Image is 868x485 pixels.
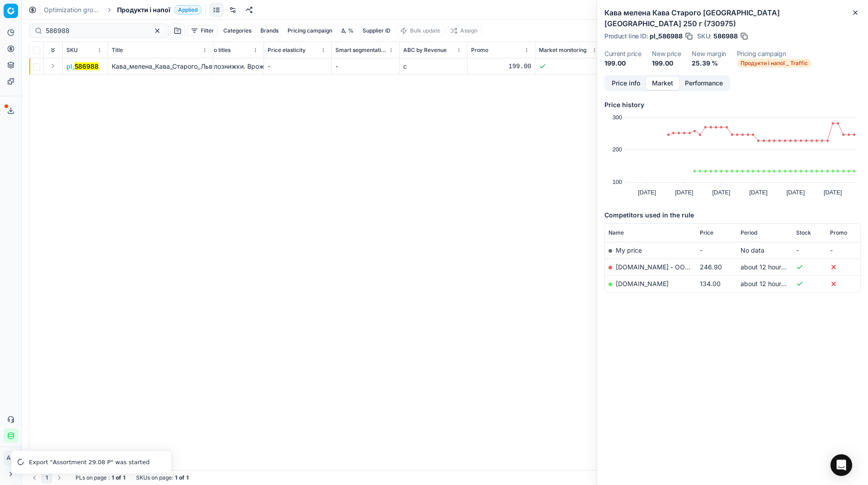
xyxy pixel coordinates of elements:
button: Performance [679,77,729,90]
button: АП [4,451,18,465]
span: Smart segmentation [335,47,387,54]
span: Promo [830,229,847,236]
strong: of [179,474,184,481]
span: Promo [471,47,488,54]
button: Go to next page [54,472,65,483]
text: [DATE] [787,189,805,196]
span: Period [741,229,757,236]
td: - [793,242,826,259]
strong: 1 [186,474,189,481]
button: 1 [42,472,52,483]
span: about 12 hours ago [741,263,797,271]
div: Export "Assortment 29.08 Р" was started [29,458,160,467]
button: Expand all [47,45,58,56]
span: about 12 hours ago [741,280,797,287]
div: Стиглознижки. Врожай вигоди на MAUDAU [200,62,260,71]
text: 200 [613,146,622,153]
strong: 1 [175,474,177,481]
strong: 1 [123,474,125,481]
span: Продукти і напої _ Traffic [737,59,811,68]
span: Price [700,229,713,236]
text: 100 [613,179,622,185]
div: Open Intercom Messenger [830,454,852,476]
dt: New price [652,51,681,57]
div: : [75,474,125,481]
button: Δ, % [338,25,357,36]
button: Brands [257,25,282,36]
td: - [696,242,737,259]
span: Market monitoring [539,47,586,54]
button: Expand [47,61,58,71]
text: [DATE] [824,189,842,196]
span: My price [616,246,642,254]
a: Optimization groups [44,5,102,14]
span: Applied [174,5,202,14]
strong: 1 [112,474,114,481]
button: Assign [446,25,481,36]
button: Price info [606,77,646,90]
span: Price elasticity [268,47,306,54]
span: pl_586988 [650,32,683,41]
button: Supplier ID [359,25,394,36]
text: [DATE] [750,189,768,196]
span: pl_ [66,62,99,71]
span: Title [112,47,123,54]
nav: pagination [29,472,65,483]
nav: breadcrumb [44,5,202,14]
a: [DOMAIN_NAME] - ООО «Эпицентр К» [616,263,735,271]
span: PLs on page [75,474,107,481]
td: No data [737,242,793,259]
span: SKU : [697,33,712,39]
span: АП [4,451,18,465]
button: Pricing campaign [284,25,336,36]
div: - [268,62,328,71]
text: [DATE] [638,189,656,196]
span: Stock [796,229,811,236]
button: Categories [220,25,255,36]
button: Market [646,77,679,90]
dt: Pricing campaign [737,51,811,57]
button: Bulk update [396,25,444,36]
span: 134.00 [700,280,721,287]
dd: 199.00 [604,59,641,68]
text: [DATE] [712,189,730,196]
button: pl_586988 [66,62,99,71]
div: c [403,62,463,71]
dt: Current price [604,51,641,57]
span: Продукти і напоїApplied [117,5,202,14]
span: ABC by Revenue [403,47,447,54]
span: 586988 [713,32,738,41]
h2: Кава мелена Кава Старого [GEOGRAPHIC_DATA] [GEOGRAPHIC_DATA] 250 г (730975) [604,7,861,29]
text: [DATE] [675,189,693,196]
span: SKUs on page : [136,474,173,481]
span: SKU [66,47,78,54]
strong: of [116,474,121,481]
text: 300 [613,114,622,121]
input: Search by SKU or title [46,26,145,35]
div: 199.00 [471,62,531,71]
span: 246.90 [700,263,722,271]
span: Name [609,229,624,236]
span: Кава_мелена_Кава_Старого_Львова_Сніданкова_250_г_(730975) [112,62,311,70]
h5: Price history [604,100,861,109]
dt: New margin [692,51,726,57]
dd: 199.00 [652,59,681,68]
button: Filter [187,25,218,36]
span: Продукти і напої [117,5,170,14]
div: - [335,62,396,71]
td: - [826,242,860,259]
span: Promo titles [200,47,231,54]
span: Product line ID : [604,33,648,39]
dd: 25.39 % [692,59,726,68]
mark: 586988 [75,62,99,70]
h5: Competitors used in the rule [604,211,861,220]
button: Go to previous page [29,472,40,483]
a: [DOMAIN_NAME] [616,280,669,287]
